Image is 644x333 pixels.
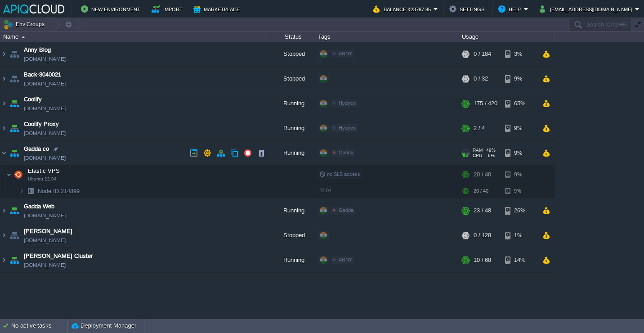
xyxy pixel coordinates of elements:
img: AMDAwAAAACH5BAEAAAAALAAAAAABAAEAAAICRAEAOw== [0,116,8,140]
img: AMDAwAAAACH5BAEAAAAALAAAAAABAAEAAAICRAEAOw== [24,184,37,198]
a: Coolify [24,95,42,104]
span: Elastic VPS [27,167,61,175]
img: AMDAwAAAACH5BAEAAAAALAAAAAABAAEAAAICRAEAOw== [8,91,21,116]
a: Elastic VPSUbuntu 22.04 [27,167,61,174]
div: 20 / 40 [474,166,491,184]
div: Running [270,248,315,272]
img: APIQCloud [3,4,64,13]
div: 3% [505,42,534,66]
img: AMDAwAAAACH5BAEAAAAALAAAAAABAAEAAAICRAEAOw== [8,141,21,165]
span: Hydyco [339,100,356,106]
a: Anny Blog [24,45,51,54]
img: AMDAwAAAACH5BAEAAAAALAAAAAABAAEAAAICRAEAOw== [0,91,8,116]
a: [PERSON_NAME] Cluster [24,252,93,261]
span: 214899 [37,187,81,195]
span: Ubuntu 22.04 [28,176,57,182]
div: 0 / 128 [474,223,491,247]
img: AMDAwAAAACH5BAEAAAAALAAAAAABAAEAAAICRAEAOw== [0,42,8,66]
img: AMDAwAAAACH5BAEAAAAALAAAAAABAAEAAAICRAEAOw== [19,184,24,198]
span: 49% [486,148,496,153]
img: AMDAwAAAACH5BAEAAAAALAAAAAABAAEAAAICRAEAOw== [8,198,21,223]
div: 175 / 420 [474,91,497,116]
div: Running [270,141,315,165]
img: AMDAwAAAACH5BAEAAAAALAAAAAABAAEAAAICRAEAOw== [8,67,21,91]
div: Tags [316,31,459,42]
div: 9% [505,166,534,184]
span: ANNY [339,51,352,56]
img: AMDAwAAAACH5BAEAAAAALAAAAAABAAEAAAICRAEAOw== [8,223,21,247]
div: 23 / 48 [474,198,491,223]
img: AMDAwAAAACH5BAEAAAAALAAAAAABAAEAAAICRAEAOw== [21,36,25,38]
button: Marketplace [193,4,242,14]
div: Stopped [270,42,315,66]
a: [DOMAIN_NAME] [24,54,66,63]
button: Balance ₹23787.85 [373,4,434,14]
img: AMDAwAAAACH5BAEAAAAALAAAAAABAAEAAAICRAEAOw== [6,166,12,184]
a: Back-3040021 [24,70,61,79]
div: 9% [505,141,534,165]
div: 0 / 32 [474,67,488,91]
a: [DOMAIN_NAME] [24,236,66,245]
img: AMDAwAAAACH5BAEAAAAALAAAAAABAAEAAAICRAEAOw== [0,198,8,223]
a: [DOMAIN_NAME] [24,79,66,88]
a: [DOMAIN_NAME] [24,104,66,113]
span: Hydyco [339,125,356,130]
img: AMDAwAAAACH5BAEAAAAALAAAAAABAAEAAAICRAEAOw== [8,116,21,140]
span: 22.04 [319,188,331,193]
div: 9% [505,184,534,198]
button: New Environment [81,4,143,14]
button: Import [152,4,185,14]
div: 9% [505,116,534,140]
div: 0 / 184 [474,42,491,66]
div: 9% [505,67,534,91]
div: Status [271,31,315,42]
a: Node ID:214899 [37,187,81,195]
span: ANNY [339,257,352,262]
div: Running [270,91,315,116]
img: AMDAwAAAACH5BAEAAAAALAAAAAABAAEAAAICRAEAOw== [8,248,21,272]
span: 6% [486,153,495,158]
span: Node ID: [38,188,61,194]
img: AMDAwAAAACH5BAEAAAAALAAAAAABAAEAAAICRAEAOw== [0,248,8,272]
button: Settings [449,4,487,14]
a: [DOMAIN_NAME] [24,129,66,138]
span: RAM [473,148,483,153]
a: Gadda co [24,144,49,153]
a: Coolify Proxy [24,120,59,129]
a: Gadda Web [24,202,54,211]
div: Running [270,116,315,140]
span: CPU [473,153,482,158]
div: Usage [460,31,555,42]
img: AMDAwAAAACH5BAEAAAAALAAAAAABAAEAAAICRAEAOw== [12,166,25,184]
div: 1% [505,223,534,247]
div: 26% [505,198,534,223]
span: Gadda [339,150,353,155]
button: Deployment Manager [72,321,136,330]
span: Gadda [339,207,353,213]
button: Env Groups [3,18,48,31]
div: 20 / 40 [474,184,488,198]
div: 2 / 4 [474,116,485,140]
img: AMDAwAAAACH5BAEAAAAALAAAAAABAAEAAAICRAEAOw== [0,141,8,165]
a: [DOMAIN_NAME] [24,211,66,220]
div: Name [1,31,270,42]
button: [EMAIL_ADDRESS][DOMAIN_NAME] [540,4,635,14]
div: Stopped [270,67,315,91]
img: AMDAwAAAACH5BAEAAAAALAAAAAABAAEAAAICRAEAOw== [0,67,8,91]
img: AMDAwAAAACH5BAEAAAAALAAAAAABAAEAAAICRAEAOw== [8,42,21,66]
a: [DOMAIN_NAME] [24,261,66,270]
a: [DOMAIN_NAME] [24,153,66,162]
div: 10 / 68 [474,248,491,272]
img: AMDAwAAAACH5BAEAAAAALAAAAAABAAEAAAICRAEAOw== [0,223,8,247]
div: 14% [505,248,534,272]
div: Running [270,198,315,223]
span: no SLB access [319,171,360,177]
div: Stopped [270,223,315,247]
